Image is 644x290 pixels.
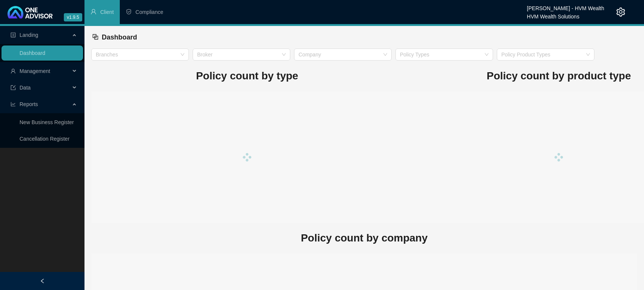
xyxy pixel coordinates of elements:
[91,230,637,246] h1: Policy count by company
[616,8,625,17] span: setting
[100,9,114,15] span: Client
[92,33,99,40] span: block
[20,119,74,125] a: New Business Register
[64,13,82,21] span: v1.9.5
[20,32,38,38] span: Landing
[11,85,16,90] span: import
[102,33,137,41] span: Dashboard
[90,9,97,15] span: user
[8,6,53,18] img: 2df55531c6924b55f21c4cf5d4484680-logo-light.svg
[136,9,163,15] span: Compliance
[11,32,16,38] span: profile
[20,85,31,91] span: Data
[20,50,45,56] a: Dashboard
[20,68,50,74] span: Management
[91,68,403,84] h1: Policy count by type
[11,102,16,107] span: line-chart
[20,101,38,107] span: Reports
[20,136,69,142] a: Cancellation Register
[11,68,16,74] span: user
[40,278,45,284] span: left
[527,10,604,18] div: HVM Wealth Solutions
[126,9,132,15] span: safety
[527,2,604,10] div: [PERSON_NAME] - HVM Wealth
